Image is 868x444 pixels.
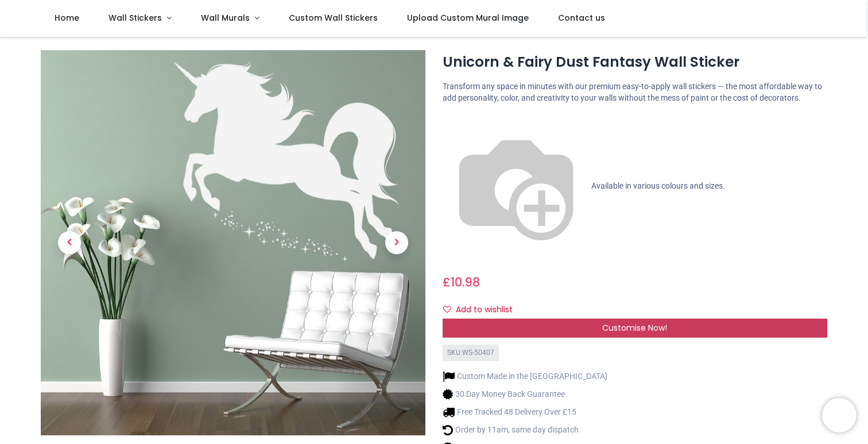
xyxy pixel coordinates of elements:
span: Custom Wall Stickers [289,12,378,24]
span: 10.98 [451,274,480,290]
a: Previous [41,108,98,377]
li: Free Tracked 48 Delivery Over £15 [443,406,607,418]
span: Upload Custom Mural Image [407,12,529,24]
span: Previous [58,231,81,254]
div: SKU: WS-50407 [443,345,499,361]
iframe: Brevo live chat [822,398,857,432]
p: Transform any space in minutes with our premium easy-to-apply wall stickers — the most affordable... [443,81,827,104]
span: Home [55,12,79,24]
span: Customise Now! [602,322,667,334]
li: 30 Day Money Back Guarantee [443,388,607,400]
span: Available in various colours and sizes. [591,181,725,190]
img: Unicorn & Fairy Dust Fantasy Wall Sticker [41,50,425,435]
a: Next [368,108,425,377]
button: Add to wishlistAdd to wishlist [443,300,522,320]
span: Next [385,231,408,254]
span: Wall Murals [201,12,250,24]
span: Contact us [558,12,605,24]
span: Wall Stickers [108,12,162,24]
li: Custom Made in the [GEOGRAPHIC_DATA] [443,370,607,382]
span: £ [443,274,480,290]
li: Order by 11am, same day dispatch [443,424,607,436]
img: color-wheel.png [443,113,590,260]
i: Add to wishlist [443,305,451,313]
h1: Unicorn & Fairy Dust Fantasy Wall Sticker [443,52,827,72]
